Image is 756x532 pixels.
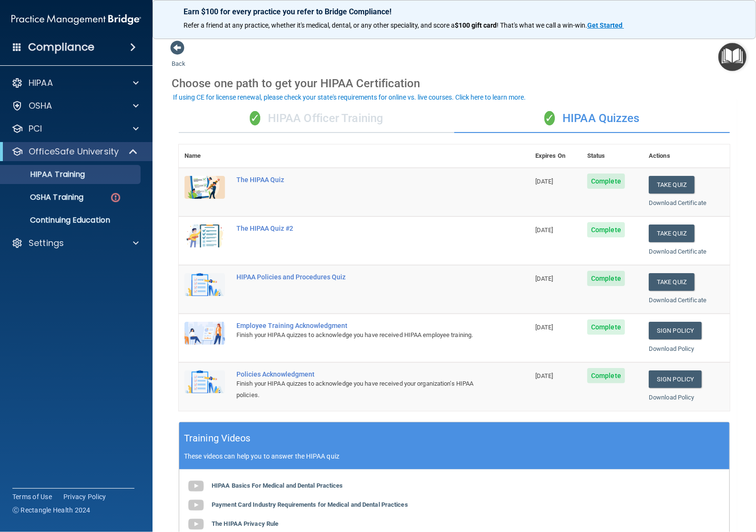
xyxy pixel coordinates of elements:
[643,144,730,168] th: Actions
[11,146,138,157] a: OfficeSafe University
[649,248,706,255] a: Download Certificate
[497,21,587,29] span: ! That's what we call a win-win.
[63,492,106,501] a: Privacy Policy
[6,193,83,202] p: OSHA Training
[11,10,141,29] img: PMB logo
[12,492,52,501] a: Terms of Use
[236,378,482,401] div: Finish your HIPAA quizzes to acknowledge you have received your organization’s HIPAA policies.
[172,92,527,102] button: If using CE for license renewal, please check your state's requirements for online vs. live cours...
[29,146,119,157] p: OfficeSafe University
[29,77,53,89] p: HIPAA
[179,104,454,133] div: HIPAA Officer Training
[544,111,555,125] span: ✓
[6,215,136,225] p: Continuing Education
[184,7,725,16] p: Earn $100 for every practice you refer to Bridge Compliance!
[649,176,695,194] button: Take Quiz
[184,430,251,447] h5: Training Videos
[11,123,139,134] a: PCI
[184,452,725,460] p: These videos can help you to answer the HIPAA quiz
[535,372,553,379] span: [DATE]
[110,192,122,204] img: danger-circle.6113f641.png
[535,178,553,185] span: [DATE]
[535,324,553,331] span: [DATE]
[649,322,702,339] a: Sign Policy
[236,176,482,184] div: The HIPAA Quiz
[184,21,455,29] span: Refer a friend at any practice, whether it's medical, dental, or any other speciality, and score a
[236,225,482,232] div: The HIPAA Quiz #2
[535,275,553,282] span: [DATE]
[649,370,702,388] a: Sign Policy
[236,322,482,329] div: Employee Training Acknowledgment
[179,144,231,168] th: Name
[649,345,695,352] a: Download Policy
[29,100,52,112] p: OSHA
[6,170,85,179] p: HIPAA Training
[28,41,94,54] h4: Compliance
[649,297,706,304] a: Download Certificate
[250,111,260,125] span: ✓
[236,370,482,378] div: Policies Acknowledgment
[236,329,482,341] div: Finish your HIPAA quizzes to acknowledge you have received HIPAA employee training.
[172,49,185,67] a: Back
[186,496,205,515] img: gray_youtube_icon.38fcd6cc.png
[173,94,526,101] div: If using CE for license renewal, please check your state's requirements for online vs. live cours...
[587,271,625,286] span: Complete
[454,104,730,133] div: HIPAA Quizzes
[587,319,625,335] span: Complete
[649,225,695,242] button: Take Quiz
[455,21,497,29] strong: $100 gift card
[582,144,643,168] th: Status
[11,100,139,112] a: OSHA
[172,70,737,97] div: Choose one path to get your HIPAA Certification
[186,477,205,496] img: gray_youtube_icon.38fcd6cc.png
[587,21,624,29] a: Get Started
[587,174,625,189] span: Complete
[587,368,625,383] span: Complete
[718,43,746,71] button: Open Resource Center
[29,237,64,249] p: Settings
[530,144,582,168] th: Expires On
[212,520,278,527] b: The HIPAA Privacy Rule
[12,505,91,515] span: Ⓒ Rectangle Health 2024
[212,501,408,508] b: Payment Card Industry Requirements for Medical and Dental Practices
[649,273,695,291] button: Take Quiz
[29,123,42,134] p: PCI
[587,21,623,29] strong: Get Started
[236,273,482,281] div: HIPAA Policies and Procedures Quiz
[649,394,695,401] a: Download Policy
[649,199,706,206] a: Download Certificate
[11,77,139,89] a: HIPAA
[535,226,553,234] span: [DATE]
[587,222,625,237] span: Complete
[212,482,343,489] b: HIPAA Basics For Medical and Dental Practices
[11,237,139,249] a: Settings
